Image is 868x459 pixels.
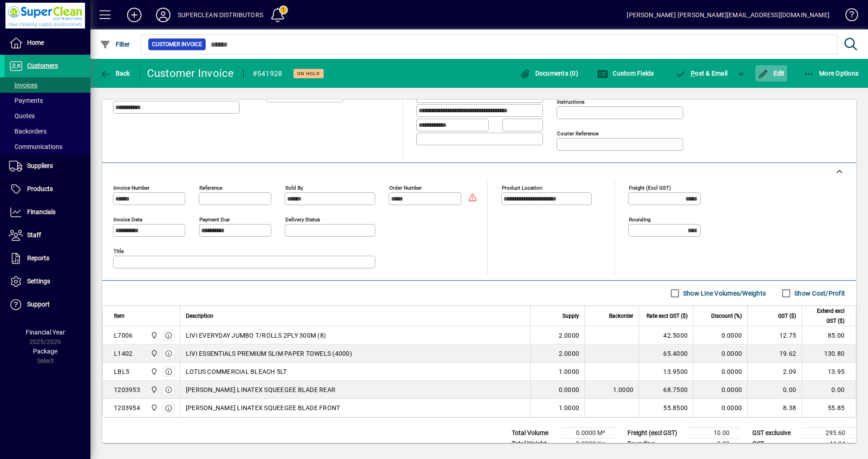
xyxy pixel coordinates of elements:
span: Financial Year [26,329,65,336]
mat-label: Invoice date [113,216,142,223]
span: Financials [27,208,56,215]
button: Back [98,65,132,81]
div: 42.5000 [645,331,688,340]
mat-label: Order number [389,185,422,191]
span: Filter [100,41,130,48]
span: Edit [758,70,785,77]
td: Total Volume [507,428,561,439]
td: 19.62 [747,344,802,363]
div: L7006 [114,331,132,340]
span: Invoices [9,81,38,89]
td: 2.09 [747,363,802,381]
td: 44.34 [802,439,856,449]
span: Backorders [9,128,47,135]
span: Products [27,185,53,192]
div: 55.8500 [645,403,688,412]
td: Rounding [623,439,686,449]
span: Discount (%) [711,311,742,321]
div: LBL5 [114,367,129,376]
span: 2.0000 [559,349,580,358]
span: Communications [9,143,62,150]
span: LIVI EVERYDAY JUMBO T/ROLLS 2PLY 300M (8) [186,331,326,340]
td: 10.00 [686,428,741,439]
span: 0.0000 [559,385,580,394]
div: L1402 [114,349,132,358]
button: Add [120,7,149,23]
span: Extend excl GST ($) [807,306,844,326]
button: Custom Fields [595,65,656,81]
mat-label: Invoice number [113,185,150,191]
button: Documents (0) [517,65,580,81]
span: Custom Fields [597,70,654,77]
span: Backorder [609,311,633,321]
span: Superclean Distributors [148,330,159,340]
td: GST exclusive [748,428,802,439]
label: Show Line Volumes/Weights [681,289,766,298]
span: Description [186,311,213,321]
mat-label: Product location [502,185,542,191]
button: Filter [98,36,132,53]
div: [PERSON_NAME] [PERSON_NAME][EMAIL_ADDRESS][DOMAIN_NAME] [627,8,830,22]
td: 0.0000 M³ [561,428,616,439]
span: Home [27,39,44,46]
a: Support [5,293,90,316]
mat-label: Rounding [629,216,651,223]
label: Show Cost/Profit [793,289,845,298]
td: 55.85 [802,399,856,417]
td: 13.95 [802,363,856,381]
div: 68.7500 [645,385,688,394]
a: Staff [5,224,90,247]
mat-label: Title [113,248,124,254]
a: Settings [5,270,90,293]
a: Communications [5,139,90,154]
span: More Options [804,70,859,77]
span: [PERSON_NAME] LINATEX SQUEEGEE BLADE REAR [186,385,335,394]
div: SUPERCLEAN DISTRIBUTORS [178,8,263,22]
a: Payments [5,93,90,108]
span: [PERSON_NAME] LINATEX SQUEEGEE BLADE FRONT [186,403,340,412]
span: 1.0000 [559,403,580,412]
div: #541928 [253,67,283,81]
button: Edit [755,65,787,81]
td: 12.75 [747,326,802,344]
div: 1203954 [114,403,140,412]
span: Package [33,348,57,355]
mat-label: Sold by [285,185,303,191]
span: Staff [27,231,41,239]
td: 0.0000 [693,363,747,381]
span: LOTUS COMMERCIAL BLEACH 5LT [186,367,287,376]
mat-label: Payment due [199,216,230,223]
button: Profile [149,7,178,23]
a: Backorders [5,124,90,139]
span: Quotes [9,112,35,120]
span: ost & Email [675,70,728,77]
mat-label: Delivery status [285,216,320,223]
app-page-header-button: Back [90,65,140,81]
span: 2.0000 [559,331,580,340]
div: 1203953 [114,385,140,394]
a: Knowledge Base [839,2,857,31]
a: Quotes [5,108,90,124]
span: Superclean Distributors [148,349,159,359]
span: Back [100,70,130,77]
td: Freight (excl GST) [623,428,686,439]
mat-label: Instructions [557,99,585,105]
td: 0.0000 [693,344,747,363]
td: 8.38 [747,399,802,417]
td: GST [748,439,802,449]
div: Customer Invoice [147,66,234,81]
mat-label: Reference [199,185,222,191]
span: Rate excl GST ($) [646,311,688,321]
a: Invoices [5,77,90,93]
span: Superclean Distributors [148,403,159,413]
a: Reports [5,247,90,270]
td: 295.60 [802,428,856,439]
div: 65.4000 [645,349,688,358]
button: More Options [802,65,861,81]
span: Documents (0) [519,70,578,77]
td: 0.00 [747,381,802,399]
mat-label: Freight (excl GST) [629,185,671,191]
span: Superclean Distributors [148,385,159,395]
span: 1.0000 [559,367,580,376]
a: Financials [5,201,90,224]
